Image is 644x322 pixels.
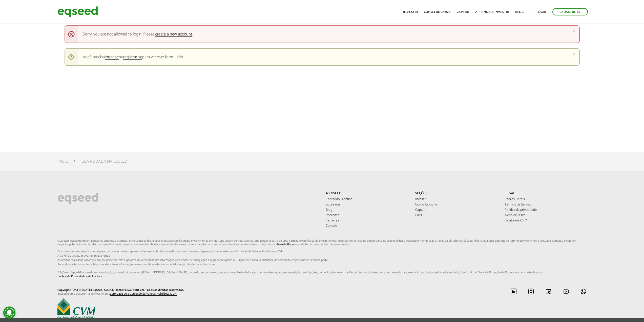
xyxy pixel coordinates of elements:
[105,55,119,60] a: logar-se
[505,214,586,217] a: Aviso de Risco
[475,10,509,14] a: Aprenda a investir
[276,243,294,246] a: Aviso de Risco
[505,192,586,196] p: Legal
[536,10,546,14] a: Login
[57,254,587,257] span: A CVM não analisa previamente as ofertas.
[505,219,586,222] a: Relatórios CVM
[57,263,587,266] span: Antes de aceitar uma oferta leia com atenção as informações essenciais da oferta, em especial...
[65,48,580,66] div: Você precisa ou para ver este formulário.
[572,51,575,56] a: ×
[326,192,407,196] p: A EqSeed
[57,288,318,292] p: Copyright [DATE]-[DATE] EqSeed, S.A. (CNPJ: 21.839.542/0001-22). Todos os direitos reservados.
[415,192,497,196] p: Seções
[580,288,587,295] img: whatsapp.svg
[123,55,142,60] a: registrar-se
[57,275,102,278] a: Política de Privacidade e de Cookies
[505,208,586,212] a: Política de privacidade
[515,10,524,14] a: Blog
[326,198,407,201] a: Conteúdo Didático
[572,28,575,34] a: ×
[563,288,569,295] img: youtube.svg
[505,198,586,201] a: Regras Gerais
[510,288,517,295] img: linkedin.svg
[326,224,407,228] a: Contato
[57,239,587,278] p: Qualquer investimento em pequenas empresas (startups) envolve riscos financeiros e desafios signi...
[57,5,98,18] img: EqSeed
[110,292,177,296] a: autorizada pela Comissão de Valores Mobiliários (CVM)
[545,288,552,295] img: blog.svg
[57,250,587,253] span: As sociedades empresárias de pequeno porte e as ofertas apresentadas nesta plataforma estão aut...
[552,8,588,15] a: Cadastre-se
[415,203,497,206] a: Como funciona
[415,208,497,212] a: Captar
[326,219,407,222] a: Carreiras
[57,298,95,318] img: EqSeed é uma plataforma de investimento autorizada pela Comissão de Valores Mobiliários (CVM)
[403,10,418,14] a: Investir
[528,288,534,295] img: instagram.svg
[424,10,451,14] a: Como funciona
[65,25,580,43] div: Sorry, you are not allowed to login. Please, .
[505,203,586,206] a: Termos de Serviço
[415,198,497,201] a: Investir
[415,214,497,217] a: FAQ
[326,214,407,217] a: Imprensa
[457,10,469,14] a: Captar
[57,160,69,164] a: Início
[155,32,192,37] a: create a new account
[326,203,407,206] a: Sobre nós
[82,158,127,165] li: Sua rodada na EqSeed
[57,192,98,205] img: EqSeed Logo
[326,208,407,212] a: Blog
[57,259,587,262] span: As ofertas realizadas não implicam por parte da CVM a garantia da veracidade das informações p...
[57,292,318,296] p: EqSeed é uma plataforma de investimento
